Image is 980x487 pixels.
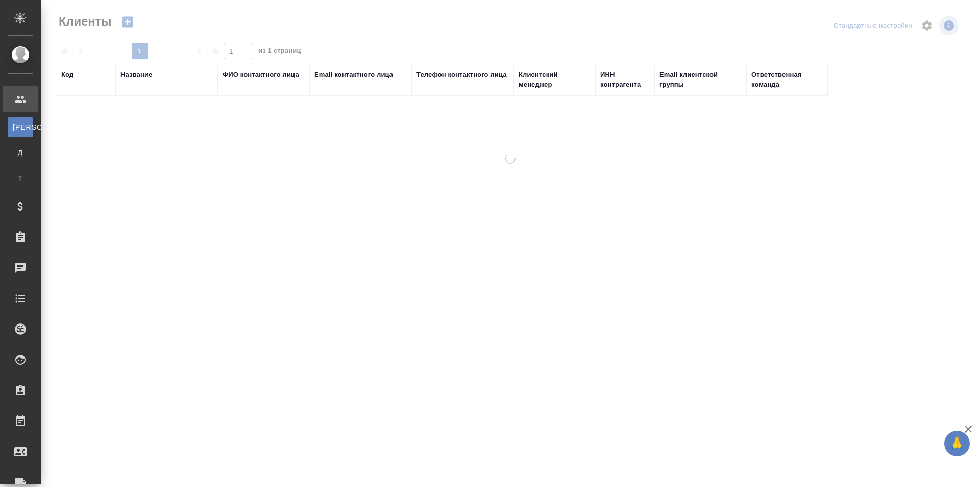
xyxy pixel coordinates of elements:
[8,117,33,137] a: [PERSON_NAME]
[948,433,966,454] span: 🙏
[13,173,28,183] span: Т
[8,168,33,189] a: Т
[120,69,152,80] div: Название
[13,122,28,132] span: [PERSON_NAME]
[600,69,649,90] div: ИНН контрагента
[944,431,970,456] button: 🙏
[751,69,823,90] div: Ответственная команда
[519,69,590,90] div: Клиентский менеджер
[659,69,741,90] div: Email клиентской группы
[13,148,28,158] span: Д
[314,69,393,80] div: Email контактного лица
[416,69,507,80] div: Телефон контактного лица
[8,143,33,163] a: Д
[61,69,73,80] div: Код
[223,69,299,80] div: ФИО контактного лица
